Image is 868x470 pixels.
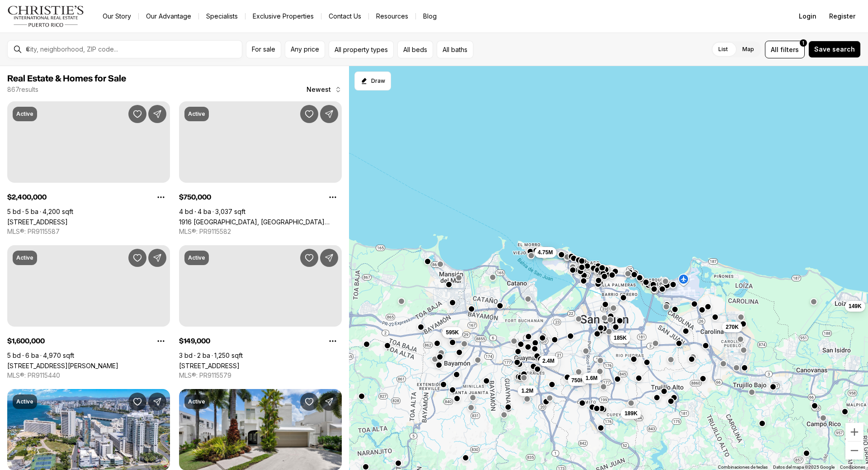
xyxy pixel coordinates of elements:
[152,188,170,206] button: Property options
[568,375,588,386] button: 750K
[324,188,342,206] button: Property options
[301,81,347,99] button: Newest
[711,41,735,57] label: List
[252,46,275,53] span: For sale
[188,254,205,261] p: Active
[542,357,555,365] span: 2.4M
[397,41,433,58] button: All beds
[824,7,861,25] button: Register
[808,41,861,58] button: Save search
[582,373,601,384] button: 1.6M
[845,301,865,312] button: 149K
[139,10,198,23] a: Our Advantage
[324,332,342,350] button: Property options
[802,39,804,47] span: 1
[148,105,166,123] button: Share Property
[128,249,146,267] button: Save Property: 51 JAZMIN
[849,303,862,310] span: 149K
[16,254,33,261] p: Active
[614,334,627,342] span: 185K
[95,10,138,23] a: Our Story
[300,249,318,267] button: Save Property: Calle 2 BLQ B 2, JARDINES DE LOIZA
[829,13,855,20] span: Register
[799,13,816,20] span: Login
[128,105,146,123] button: Save Property: Caoba 39
[416,10,444,23] a: Blog
[188,110,205,118] p: Active
[518,385,537,396] button: 1.2M
[735,41,761,57] label: Map
[320,249,338,267] button: Share Property
[793,7,822,25] button: Login
[199,10,245,23] a: Specialists
[329,41,394,58] button: All property types
[246,41,281,58] button: For sale
[354,71,391,90] button: Start drawing
[179,218,342,226] a: 1916 SAUCO, SAN JUAN PR, 00921
[771,45,778,54] span: All
[285,41,325,58] button: Any price
[610,332,631,343] button: 185K
[539,356,558,366] button: 2.4M
[621,408,641,419] button: 189K
[321,10,368,23] button: Contact Us
[538,249,553,256] span: 4.75M
[16,398,33,405] p: Active
[148,393,166,411] button: Share Property
[571,377,585,384] span: 750K
[442,327,462,338] button: 595K
[7,74,126,83] span: Real Estate & Homes for Sale
[521,387,533,394] span: 1.2M
[780,45,799,54] span: filters
[726,323,739,331] span: 270K
[291,46,319,53] span: Any price
[7,218,68,226] a: Caoba 39, GUAYNABO PR, 00969
[300,393,318,411] button: Save Property: 63 PRINCIPE RAINIERO
[534,247,557,258] button: 4.75M
[722,322,742,332] button: 270K
[188,398,205,405] p: Active
[148,249,166,267] button: Share Property
[307,86,331,93] span: Newest
[16,110,33,118] p: Active
[585,375,598,382] span: 1.6M
[765,41,805,58] button: Allfilters1
[179,362,240,370] a: Calle 2 BLQ B 2, JARDINES DE LOIZA, LOIZA PR, 00772
[128,393,146,411] button: Save Property: 51 MUÑOZ RIVERA AVE, CORNER LOS ROSALES, LAS PALMERAS ST
[245,10,321,23] a: Exclusive Properties
[437,41,473,58] button: All baths
[7,5,85,27] img: logo
[320,393,338,411] button: Share Property
[300,105,318,123] button: Save Property: 1916 SAUCO
[7,362,118,370] a: 51 JAZMIN, SAN JUAN PR, 00926
[446,329,459,336] span: 595K
[7,86,38,93] p: 867 results
[320,105,338,123] button: Share Property
[152,332,170,350] button: Property options
[369,10,415,23] a: Resources
[814,46,855,53] span: Save search
[624,410,637,417] span: 189K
